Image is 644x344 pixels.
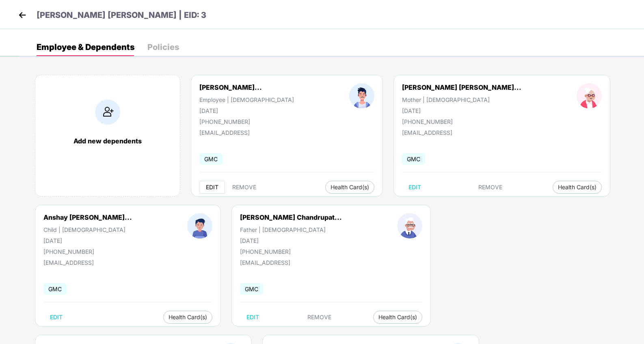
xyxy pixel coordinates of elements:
[163,311,212,324] button: Health Card(s)
[37,43,134,51] div: Employee & Dependents
[226,181,263,194] button: REMOVE
[373,311,422,324] button: Health Card(s)
[187,213,212,238] img: profileImage
[240,283,263,295] span: GMC
[232,184,256,190] span: REMOVE
[349,83,374,108] img: profileImage
[553,181,602,194] button: Health Card(s)
[43,226,132,233] div: Child | [DEMOGRAPHIC_DATA]
[240,237,342,244] div: [DATE]
[402,83,521,91] div: [PERSON_NAME] [PERSON_NAME]...
[325,181,374,194] button: Health Card(s)
[16,9,28,21] img: back
[147,43,179,51] div: Policies
[402,129,483,136] div: [EMAIL_ADDRESS]
[402,96,521,103] div: Mother | [DEMOGRAPHIC_DATA]
[199,96,294,103] div: Employee | [DEMOGRAPHIC_DATA]
[402,107,521,114] div: [DATE]
[43,311,69,324] button: EDIT
[402,153,425,165] span: GMC
[240,248,342,255] div: [PHONE_NUMBER]
[301,311,338,324] button: REMOVE
[95,100,120,125] img: addIcon
[43,259,125,266] div: [EMAIL_ADDRESS]
[402,118,521,125] div: [PHONE_NUMBER]
[43,283,67,295] span: GMC
[240,259,321,266] div: [EMAIL_ADDRESS]
[472,181,509,194] button: REMOVE
[199,129,281,136] div: [EMAIL_ADDRESS]
[402,181,428,194] button: EDIT
[478,184,502,190] span: REMOVE
[307,314,331,320] span: REMOVE
[378,315,417,319] span: Health Card(s)
[246,314,259,320] span: EDIT
[331,185,369,189] span: Health Card(s)
[50,314,63,320] span: EDIT
[43,213,132,221] div: Anshay [PERSON_NAME]...
[577,83,602,108] img: profileImage
[206,184,218,190] span: EDIT
[199,181,225,194] button: EDIT
[240,213,342,221] div: [PERSON_NAME] Chandrupat...
[43,137,172,145] div: Add new dependents
[397,213,422,238] img: profileImage
[199,153,223,165] span: GMC
[408,184,421,190] span: EDIT
[558,185,596,189] span: Health Card(s)
[43,248,132,255] div: [PHONE_NUMBER]
[199,118,294,125] div: [PHONE_NUMBER]
[169,315,207,319] span: Health Card(s)
[199,83,262,91] div: [PERSON_NAME]...
[37,9,206,22] p: [PERSON_NAME] [PERSON_NAME] | EID: 3
[43,237,132,244] div: [DATE]
[240,226,342,233] div: Father | [DEMOGRAPHIC_DATA]
[199,107,294,114] div: [DATE]
[240,311,266,324] button: EDIT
